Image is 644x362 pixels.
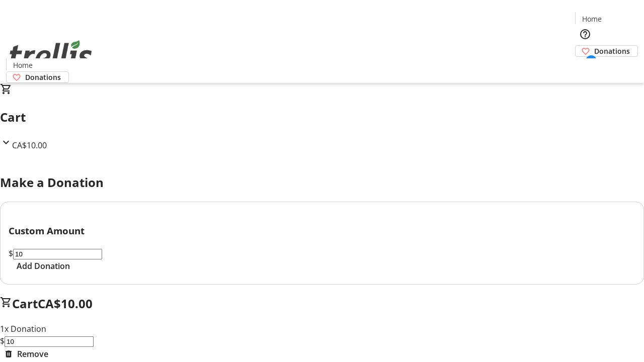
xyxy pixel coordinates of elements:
span: Remove [17,348,48,360]
span: Donations [25,72,61,82]
span: Add Donation [17,260,70,272]
input: Donation Amount [13,249,102,259]
span: CA$10.00 [12,140,47,151]
a: Home [7,60,39,70]
a: Donations [575,45,638,57]
a: Donations [6,71,69,83]
span: Home [582,14,602,24]
button: Add Donation [9,260,78,272]
span: Home [13,60,33,70]
span: $ [9,248,13,259]
button: Help [575,24,595,44]
button: Cart [575,57,595,77]
img: Orient E2E Organization qGbegImJ8M's Logo [6,29,96,79]
h3: Custom Amount [9,224,635,238]
input: Donation Amount [5,336,94,347]
a: Home [576,14,608,24]
span: Donations [594,46,630,56]
span: CA$10.00 [38,295,93,312]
